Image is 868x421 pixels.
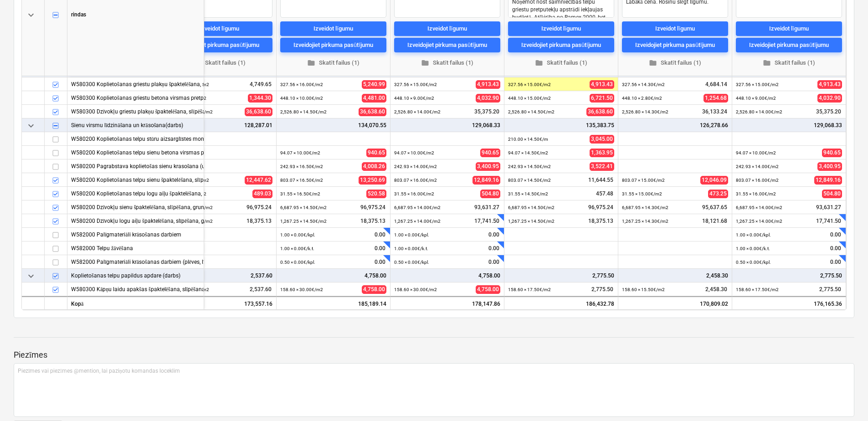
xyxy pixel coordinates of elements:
[476,94,500,103] span: 4,032.90
[814,176,842,185] span: 12,849.16
[508,269,614,282] div: 2,775.50
[736,219,782,224] small: 1,267.25 × 14.00€ / m2
[71,64,200,77] div: Griestu virsmu līdzināšana un krāsošana(darbs)
[394,38,500,52] button: Izveidojiet pirkuma pasūtījumu
[71,282,200,296] div: W580300 Kāpņu laidu apakšas špaktelēšana, slīpēšana, gruntēšana, krāsošana 2 kārtās no sastatnēm
[736,287,779,292] small: 158.60 × 17.50€ / m2
[67,296,204,310] div: Kopā
[618,296,732,310] div: 170,809.02
[26,120,36,131] span: keyboard_arrow_down
[71,173,200,186] div: W580200 Koplietošanas telpu sienu špaktelēšana, slīpēšana, gruntēšana un krāsošana ar tonētu krās...
[280,96,323,101] small: 448.10 × 10.00€ / m2
[590,135,614,144] span: 3,045.00
[736,96,776,101] small: 448.10 × 9.00€ / m2
[394,260,429,265] small: 0.50 × 0.00€ / kpl.
[71,255,200,268] div: W582000 Palīgmateriāli krāsošanas darbiem (plēves, līmlentas)
[590,94,614,103] span: 6,721.50
[280,164,323,169] small: 242.93 × 16.50€ / m2
[535,59,543,67] span: folder
[71,241,200,255] div: W582000 Telpu žāvēšana
[736,232,771,237] small: 1.00 × 0.00€ / kpl.
[504,296,618,310] div: 186,432.78
[394,178,437,183] small: 803.07 × 16.00€ / m2
[476,162,500,171] span: 3,400.95
[622,21,728,36] button: Izveidot līgumu
[280,269,386,282] div: 4,758.00
[508,21,614,36] button: Izveidot līgumu
[362,94,386,103] span: 4,481.00
[71,187,200,200] div: W580200 Koplietošanas telpu logu aiļu špaktelēšana, slīpēšana, gruntēšana, krāsošana 2 kārtās
[488,258,500,266] span: 0.00
[394,118,500,132] div: 129,068.33
[249,286,272,293] span: 2,537.60
[508,137,548,142] small: 210.00 × 14.50€ / m
[736,246,770,251] small: 1.00 × 0.00€ / k.t.
[166,56,272,70] button: Skatīt failus (1)
[508,56,614,70] button: Skatīt failus (1)
[71,91,200,104] div: W580300 Koplietošanas griestu betona virsmas pretputekļu pārklāšana (saimniecības un tehniskās te...
[736,82,779,87] small: 327.56 × 15.00€ / m2
[245,176,272,185] span: 12,447.62
[280,246,314,251] small: 1.00 × 0.00€ / k.t.
[362,285,386,294] span: 4,758.00
[26,66,36,77] span: keyboard_arrow_down
[622,219,668,224] small: 1,267.25 × 14.30€ / m2
[480,149,500,157] span: 940.65
[700,176,728,185] span: 12,046.09
[736,164,779,169] small: 242.93 × 14.00€ / m2
[587,176,614,184] span: 11,644.55
[736,205,782,210] small: 6,687.95 × 14.00€ / m2
[359,176,386,185] span: 13,250.69
[708,190,728,198] span: 473.25
[280,21,386,36] button: Izveidot līgumu
[622,96,662,101] small: 448.10 × 2.80€ / m2
[473,176,500,185] span: 12,849.16
[622,82,665,87] small: 327.56 × 14.30€ / m2
[595,190,614,198] span: 457.48
[736,38,842,52] button: Izveidojiet pirkuma pasūtījumu
[280,56,386,70] button: Skatīt failus (1)
[736,191,776,196] small: 31.55 × 16.00€ / m2
[394,269,500,282] div: 4,758.00
[280,118,386,132] div: 134,070.55
[280,38,386,52] button: Izveidojiet pirkuma pasūtījumu
[71,105,200,118] div: W580300 Dzīvokļu griestu plakņu špaktelēšana, slīpēšana, gruntēšana, krāsošana 2 kārtās
[586,108,614,116] span: 36,638.60
[280,150,320,155] small: 94.07 × 10.00€ / m2
[394,109,441,114] small: 2,526.80 × 14.00€ / m2
[360,204,386,211] span: 96,975.24
[245,108,272,116] span: 36,638.60
[736,118,842,132] div: 129,068.33
[521,40,601,50] div: Izveidojiet pirkuma pasūtījumu
[622,287,665,292] small: 158.60 × 15.50€ / m2
[71,228,200,241] div: W582000 Palīgmateriāli krāsošanas darbiem
[280,109,327,114] small: 2,526.80 × 14.50€ / m2
[622,118,728,132] div: 126,278.66
[394,219,441,224] small: 1,267.25 × 14.00€ / m2
[394,150,434,155] small: 94.07 × 10.00€ / m2
[280,260,315,265] small: 0.50 × 0.00€ / kpl.
[508,150,548,155] small: 94.07 × 14.50€ / m2
[394,287,437,292] small: 158.60 × 30.00€ / m2
[14,349,854,360] p: Piezīmes
[829,245,842,252] span: 0.00
[740,58,838,68] span: Skatīt failus (1)
[480,190,500,198] span: 504.80
[280,232,315,237] small: 1.00 × 0.00€ / kpl.
[736,269,842,282] div: 2,775.50
[249,81,272,88] span: 4,749.65
[394,96,434,101] small: 448.10 × 9.00€ / m2
[622,191,662,196] small: 31.55 × 15.00€ / m2
[590,149,614,157] span: 1,363.95
[71,132,200,145] div: W580200 Koplietošanas telpu stūru aizsarglīstes montāža
[374,258,386,266] span: 0.00
[280,191,320,196] small: 31.55 × 16.50€ / m2
[736,178,779,183] small: 803.07 × 16.00€ / m2
[284,58,383,68] span: Skatīt failus (1)
[473,108,500,116] span: 35,375.20
[508,82,551,87] small: 327.56 × 15.00€ / m2
[280,219,327,224] small: 1,267.25 × 14.50€ / m2
[71,200,200,214] div: W580200 Dzīvokļu sienu špaktelēšana, slīpēšana, gruntēšana un krāsošana ar tonētu krāsu 2 kārtās ...
[508,96,551,101] small: 448.10 × 15.00€ / m2
[622,109,668,114] small: 2,526.80 × 14.30€ / m2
